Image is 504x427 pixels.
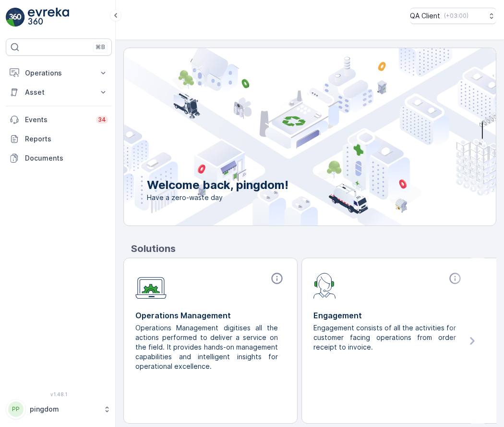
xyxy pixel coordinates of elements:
a: Events34 [6,110,112,129]
img: city illustration [81,48,496,226]
button: PPpingdom [6,399,112,419]
span: Have a zero-waste day [147,193,288,202]
img: logo [6,8,25,27]
p: pingdom [30,404,98,414]
p: Solutions [131,241,496,256]
p: Welcome back, pingdom! [147,177,288,193]
button: Asset [6,83,112,102]
span: v 1.48.1 [6,391,112,397]
p: Events [25,115,90,125]
p: QA Client [410,11,440,21]
img: module-icon [135,272,167,299]
p: Operations [25,68,93,78]
a: Documents [6,149,112,168]
p: 34 [98,116,106,124]
a: Reports [6,129,112,149]
p: Engagement consists of all the activities for customer facing operations from order receipt to in... [313,323,456,352]
p: ⌘B [96,43,105,51]
p: ( +03:00 ) [444,12,468,20]
button: Operations [6,63,112,83]
p: Operations Management digitises all the actions performed to deliver a service on the field. It p... [135,323,278,371]
p: Reports [25,134,108,144]
p: Asset [25,88,93,97]
p: Documents [25,153,108,163]
button: QA Client(+03:00) [410,8,496,24]
img: module-icon [313,272,336,299]
img: logo_light-DOdMpM7g.png [28,8,69,27]
p: Engagement [313,310,464,321]
div: PP [8,402,24,417]
p: Operations Management [135,310,286,321]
